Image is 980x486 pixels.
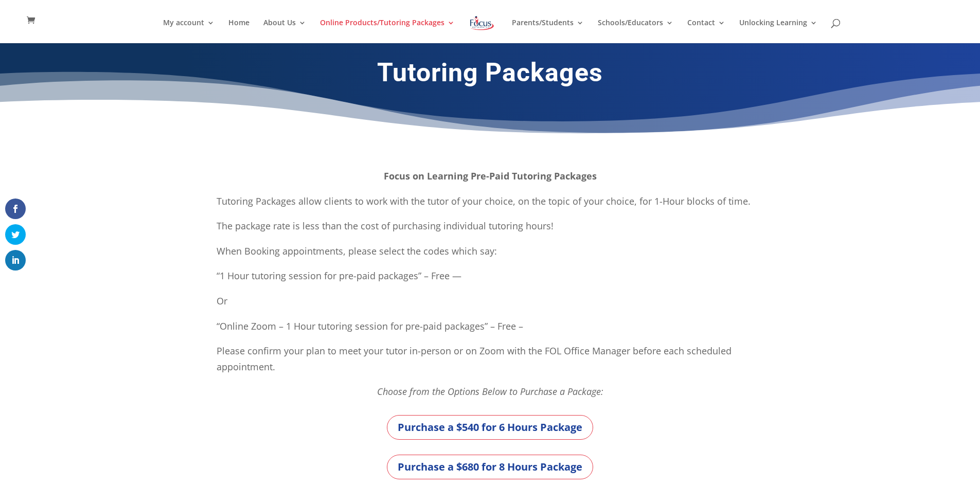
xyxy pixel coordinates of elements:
p: When Booking appointments, please select the codes which say: [217,243,764,268]
p: Please confirm your plan to meet your tutor in-person or on Zoom with the FOL Office Manager befo... [217,343,764,384]
a: Purchase a $540 for 6 Hours Package [387,415,593,440]
a: Unlocking Learning [739,19,817,43]
a: Schools/Educators [598,19,673,43]
a: My account [163,19,215,43]
a: Purchase a $680 for 8 Hours Package [387,455,593,479]
h1: Tutoring Packages [212,57,768,93]
p: Or [217,293,764,318]
p: “Online Zoom – 1 Hour tutoring session for pre-paid packages” – Free – [217,318,764,344]
a: Parents/Students [512,19,584,43]
em: Choose from the Options Below to Purchase a Package: [377,385,603,398]
strong: Focus on Learning Pre-Paid Tutoring Packages [384,170,597,182]
p: Tutoring Packages allow clients to work with the tutor of your choice, on the topic of your choic... [217,193,764,219]
p: “1 Hour tutoring session for pre-paid packages” – Free — [217,268,764,293]
a: Contact [687,19,725,43]
a: Online Products/Tutoring Packages [320,19,455,43]
a: About Us [263,19,306,43]
p: The package rate is less than the cost of purchasing individual tutoring hours! [217,218,764,243]
img: Focus on Learning [469,14,495,32]
a: Home [228,19,250,43]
